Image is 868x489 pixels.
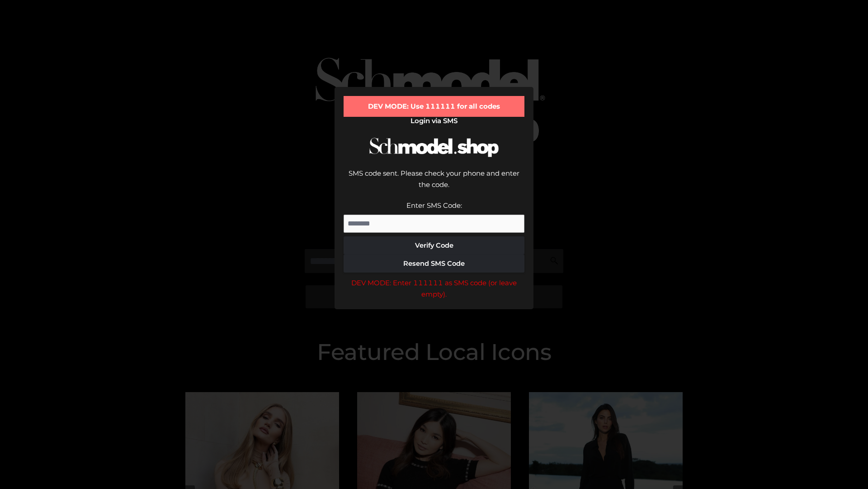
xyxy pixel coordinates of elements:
[344,168,524,200] div: SMS code sent. Please check your phone and enter the code.
[366,129,502,165] img: Schmodel Logo
[344,117,524,125] h2: Login via SMS
[344,254,524,273] button: Resend SMS Code
[344,96,524,117] div: DEV MODE: Use 111111 for all codes
[344,236,524,254] button: Verify Code
[406,201,462,210] label: Enter SMS Code:
[344,277,524,300] div: DEV MODE: Enter 111111 as SMS code (or leave empty).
